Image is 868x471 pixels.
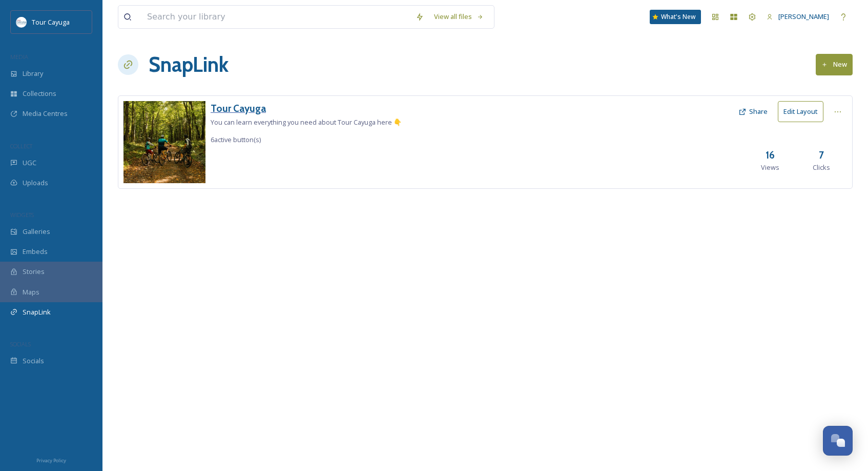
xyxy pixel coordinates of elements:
[23,178,48,188] span: Uploads
[23,307,51,317] span: SnapLink
[778,101,829,122] a: Edit Layout
[650,10,701,24] a: What's New
[10,211,34,219] span: WIDGETS
[23,267,45,277] span: Stories
[813,163,830,172] span: Clicks
[778,101,823,122] button: Edit Layout
[23,69,43,78] span: Library
[429,7,489,27] a: View all files
[142,6,410,28] input: Search your library
[123,101,205,183] img: b5d037cd-04cd-4fac-9b64-9a22eac2a8e5.jpg
[761,7,834,27] a: [PERSON_NAME]
[761,163,779,172] span: Views
[766,148,775,163] h3: 16
[733,102,773,122] button: Share
[36,454,66,466] a: Privacy Policy
[778,12,829,21] span: [PERSON_NAME]
[10,142,32,150] span: COLLECT
[211,135,261,144] span: 6 active button(s)
[23,227,50,237] span: Galleries
[36,457,66,464] span: Privacy Policy
[823,426,853,456] button: Open Chat
[816,54,853,75] button: New
[23,109,68,119] span: Media Centres
[819,148,824,163] h3: 7
[211,101,402,116] a: Tour Cayuga
[10,53,28,61] span: MEDIA
[10,340,31,348] span: SOCIALS
[211,117,402,127] span: You can learn everything you need about Tour Cayuga here 👇
[32,17,70,27] span: Tour Cayuga
[149,49,229,80] h1: SnapLink
[16,17,27,27] img: download.jpeg
[23,247,48,257] span: Embeds
[23,356,44,366] span: Socials
[23,89,56,99] span: Collections
[23,158,36,168] span: UGC
[23,287,39,297] span: Maps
